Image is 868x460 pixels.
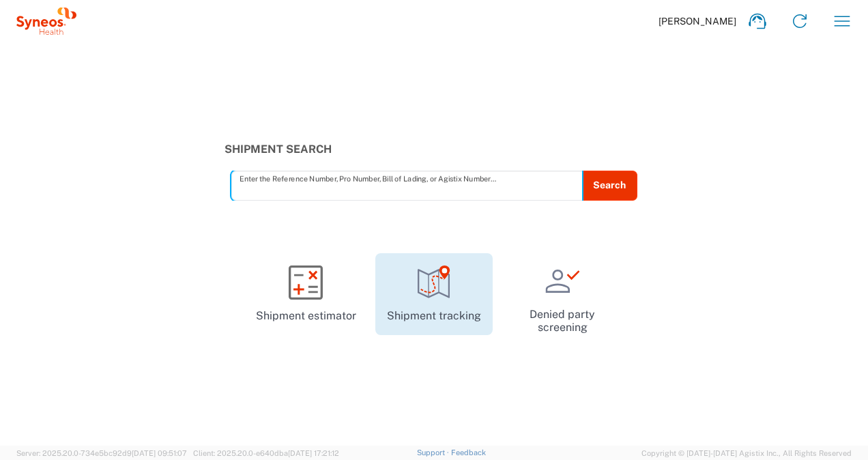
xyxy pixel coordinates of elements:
[582,171,637,201] button: Search
[504,253,621,345] a: Denied party screening
[16,449,187,457] span: Server: 2025.20.0-734e5bc92d9
[659,15,736,27] span: [PERSON_NAME]
[225,143,644,156] h3: Shipment Search
[193,449,339,457] span: Client: 2025.20.0-e640dba
[132,449,187,457] span: [DATE] 09:51:07
[417,448,451,457] a: Support
[247,253,364,335] a: Shipment estimator
[288,449,339,457] span: [DATE] 17:21:12
[375,253,493,335] a: Shipment tracking
[451,448,486,457] a: Feedback
[641,447,852,459] span: Copyright © [DATE]-[DATE] Agistix Inc., All Rights Reserved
